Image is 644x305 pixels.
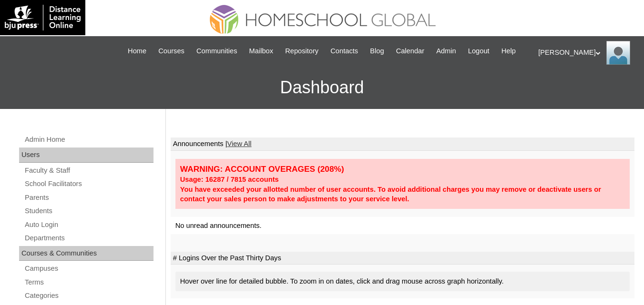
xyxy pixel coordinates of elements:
[171,217,634,235] td: No unread announcements.
[196,46,237,57] span: Communities
[128,46,146,57] span: Home
[180,176,279,183] strong: Usage: 16287 / 7815 accounts
[326,46,363,57] a: Contacts
[391,46,429,57] a: Calendar
[24,276,153,288] a: Terms
[24,232,153,244] a: Departments
[171,252,634,265] td: # Logins Over the Past Thirty Days
[285,46,318,57] span: Repository
[431,46,461,57] a: Admin
[171,138,634,151] td: Announcements |
[123,46,151,57] a: Home
[180,164,625,175] div: WARNING: ACCOUNT OVERAGES (208%)
[370,46,384,57] span: Blog
[538,41,634,65] div: [PERSON_NAME]
[5,5,81,30] img: logo-white.png
[365,46,388,57] a: Blog
[245,46,278,57] a: Mailbox
[24,290,153,302] a: Categories
[153,46,189,57] a: Courses
[24,134,153,146] a: Admin Home
[24,205,153,217] a: Students
[330,46,358,57] span: Contacts
[606,41,630,65] img: Ariane Ebuen
[5,66,639,109] h3: Dashboard
[180,185,625,204] div: You have exceeded your allotted number of user accounts. To avoid additional charges you may remo...
[227,140,252,148] a: View All
[468,46,490,57] span: Logout
[24,263,153,275] a: Campuses
[24,192,153,204] a: Parents
[280,46,323,57] a: Repository
[497,46,521,57] a: Help
[19,246,153,261] div: Courses & Communities
[501,46,516,57] span: Help
[175,272,630,291] div: Hover over line for detailed bubble. To zoom in on dates, click and drag mouse across graph horiz...
[24,178,153,190] a: School Facilitators
[396,46,424,57] span: Calendar
[192,46,242,57] a: Communities
[24,219,153,231] a: Auto Login
[436,46,456,57] span: Admin
[24,165,153,177] a: Faculty & Staff
[463,46,494,57] a: Logout
[249,46,274,57] span: Mailbox
[158,46,184,57] span: Courses
[19,148,153,163] div: Users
